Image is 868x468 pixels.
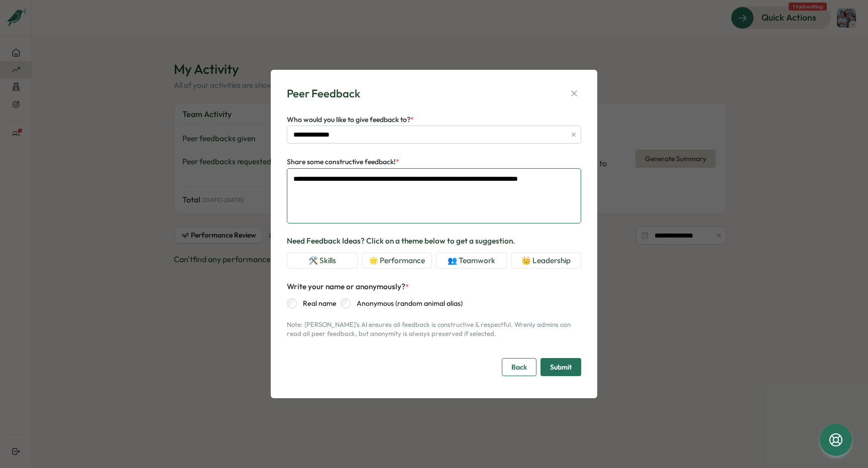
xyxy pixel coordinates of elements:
[287,282,405,291] span: Write your name or anonymously?
[436,253,507,269] button: 👥 Teamwork
[511,253,582,269] button: 👑 Leadership
[287,236,581,247] p: Need Feedback Ideas? Click on a theme below to get a suggestion.
[362,253,432,269] button: 🌟 Performance
[287,115,410,124] span: Who would you like to give feedback to?
[287,157,396,166] span: Share some constructive feedback!
[351,298,463,308] label: Anonymous (random animal alias)
[540,358,581,376] button: Submit
[297,298,337,308] label: Real name
[511,359,527,376] span: Back
[287,253,358,269] button: 🛠️ Skills
[550,359,572,376] span: Submit
[502,358,536,376] button: Back
[287,320,581,338] p: Note: [PERSON_NAME]'s AI ensures all feedback is constructive & respectful. Wrenly admins can rea...
[287,86,360,101] div: Peer Feedback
